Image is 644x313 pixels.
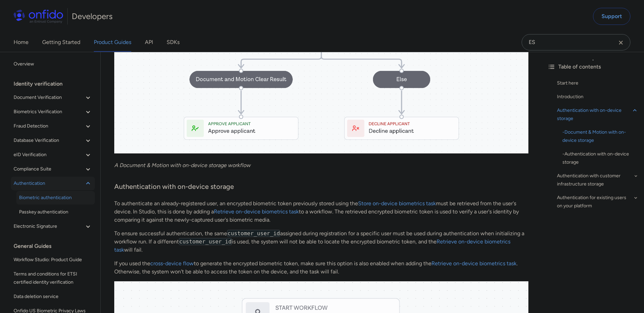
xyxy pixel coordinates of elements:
a: Start here [557,79,639,87]
a: API [145,33,153,52]
a: Retrieve on-device biometrics task [214,208,299,215]
button: Document Verification [11,91,95,104]
button: Biometrics Verification [11,105,95,119]
a: Authentication with customer infrastructure storage [557,172,639,188]
a: Authentication for existing users on your platform [557,194,639,210]
div: - Authentication with on-device storage [562,150,639,166]
h3: Authentication with on-device storage [114,182,528,193]
a: cross-device flow [150,260,194,267]
span: Electronic Signature [14,222,84,230]
span: Authentication [14,179,84,188]
code: customer_user_id [227,230,280,237]
a: Authentication with on-device storage [557,106,639,123]
button: Database Verification [11,134,95,147]
a: Introduction [557,93,639,101]
em: A Document & Motion with on-device storage workflow [114,162,251,168]
code: customer_user_id [179,238,232,245]
svg: Clear search field button [617,39,625,47]
span: Terms and conditions for ETSI certified identity verification [14,270,92,286]
span: Document Verification [14,93,84,102]
p: To authenticate an already-registered user, an encrypted biometric token previously stored using ... [114,199,528,224]
span: Data deletion service [14,293,92,301]
span: Overview [14,60,92,68]
a: Retrieve on-device biometrics task [114,238,510,253]
img: Onfido Logo [14,10,63,23]
span: Biometric authentication [19,194,92,202]
a: Support [593,8,630,25]
button: Compliance Suite [11,162,95,176]
div: Identity verification [14,77,98,91]
span: Compliance Suite [14,165,84,173]
button: Fraud Detection [11,119,95,133]
a: Home [14,33,29,52]
p: If you used the to generate the encrypted biometric token, make sure this option is also enabled ... [114,259,528,276]
div: - Document & Motion with on-device storage [562,128,639,145]
span: Passkey authentication [19,208,92,216]
p: To ensure successful authentication, the same assigned during registration for a specific user mu... [114,229,528,254]
a: Data deletion service [11,290,95,303]
button: Authentication [11,177,95,190]
a: -Authentication with on-device storage [562,150,639,166]
a: Biometric authentication [16,191,95,205]
a: Product Guides [94,33,131,52]
a: Overview [11,57,95,71]
a: Terms and conditions for ETSI certified identity verification [11,267,95,289]
a: -Document & Motion with on-device storage [562,128,639,145]
span: eID Verification [14,151,84,159]
span: Database Verification [14,136,84,145]
a: Store on-device biometrics task [358,200,436,207]
a: Workflow Studio: Product Guide [11,253,95,267]
a: Getting Started [42,33,80,52]
div: Table of contents [547,63,639,71]
a: SDKs [167,33,180,52]
a: Retrieve on-device biometrics task [431,260,516,267]
a: Passkey authentication [16,205,95,219]
input: Onfido search input field [522,34,630,50]
span: Biometrics Verification [14,108,84,116]
span: Workflow Studio: Product Guide [14,256,92,264]
span: Fraud Detection [14,122,84,130]
h1: Developers [72,11,113,22]
div: General Guides [14,239,98,253]
button: Electronic Signature [11,220,95,233]
button: eID Verification [11,148,95,162]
